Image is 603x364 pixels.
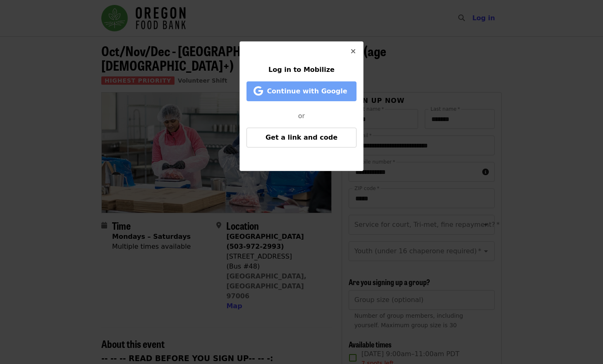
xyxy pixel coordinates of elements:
button: Get a link and code [246,128,357,148]
i: google icon [254,85,263,97]
i: times icon [351,48,356,55]
span: Get a link and code [266,133,337,141]
span: Continue with Google [267,87,347,95]
span: or [298,112,305,120]
button: Continue with Google [246,81,357,101]
button: Close [343,42,363,62]
span: Log in to Mobilize [268,66,335,74]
